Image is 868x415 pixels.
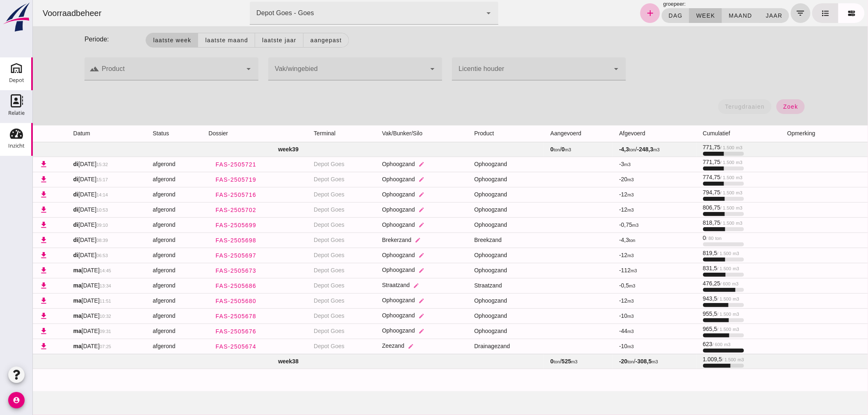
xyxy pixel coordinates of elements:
a: FAS-2505698 [176,233,230,248]
span: FAS-2505686 [182,283,224,289]
small: ton [596,238,603,243]
th: product [435,125,511,142]
small: m3 [619,359,626,364]
img: logo-small.a267ee39.svg [2,2,31,32]
i: download [7,221,15,229]
div: Depot Goes - Goes [224,8,281,18]
small: m3 [539,359,545,364]
small: m3 [699,281,706,286]
td: Ophoogzand [343,202,435,217]
strong: ma [41,282,49,289]
button: terugdraaien [685,99,739,114]
small: / 1.500 [688,221,701,226]
td: Ophoogzand [435,202,511,217]
span: [DATE] [41,176,75,182]
td: afgerond [113,308,169,324]
span: [DATE] [41,297,78,304]
small: 09:10 [64,223,75,228]
strong: 525 [529,358,538,365]
i: download [7,251,15,260]
span: FAS-2505697 [182,252,224,259]
span: / [518,358,545,365]
i: arrow_drop_down [451,8,461,18]
span: [DATE] [41,267,78,274]
td: Ophoogzand [343,324,435,339]
strong: di [41,191,46,198]
small: m3 [595,299,601,303]
i: download [7,296,15,305]
td: Ophoogzand [343,172,435,187]
i: filter_list [763,8,773,18]
td: Depot Goes [274,233,343,248]
strong: di [41,176,46,182]
small: / 1.500 [688,160,701,165]
span: FAS-2505673 [182,267,224,274]
small: / 80 [673,236,681,241]
strong: -308,5 [603,358,619,365]
span: -10 [587,343,601,349]
td: Ophoogzand [343,263,435,278]
small: m3 [595,314,601,319]
span: week [663,12,682,19]
small: m3 [704,175,710,180]
span: maand [696,12,720,19]
td: Depot Goes [274,172,343,187]
i: edit [386,192,392,198]
span: zoek [750,103,765,110]
td: Zeezand [343,339,435,354]
th: dossier [169,125,274,142]
i: account_circle [8,392,25,408]
small: m3 [700,251,707,256]
i: edit [381,283,387,289]
span: 1.009,5 [670,356,711,363]
span: / [587,146,627,153]
td: Depot Goes [274,263,343,278]
span: FAS-2505698 [182,237,224,244]
small: ton [596,147,603,152]
a: FAS-2505697 [176,248,230,263]
td: afgerond [113,187,169,202]
td: Depot Goes [274,278,343,293]
td: afgerond [113,217,169,233]
small: / 600 [688,281,698,286]
span: 806,75 [670,204,710,211]
small: / 1.500 [688,175,701,180]
p: Periode: [52,34,103,44]
small: / 1.500 [685,327,699,332]
td: Depot Goes [274,308,343,324]
strong: di [41,161,46,167]
strong: di [41,237,46,243]
i: add [612,8,622,18]
span: 771,75 [670,144,710,150]
i: download [7,236,15,244]
td: Ophoogzand [435,308,511,324]
td: Ophoogzand [343,157,435,172]
td: Straatzand [435,278,511,293]
a: FAS-2505686 [176,278,230,293]
span: [DATE] [41,161,75,167]
td: Depot Goes [274,248,343,263]
td: Depot Goes [274,157,343,172]
td: Ophoogzand [435,157,511,172]
small: ton [595,359,601,364]
span: Laatste jaar [229,37,264,43]
td: afgerond [113,324,169,339]
i: edit [382,237,388,243]
td: Ophoogzand [435,217,511,233]
span: / [587,358,626,365]
td: Depot Goes [274,339,343,354]
small: ton [521,359,528,364]
span: 943,5 [670,295,707,302]
div: Voorraadbeheer [3,7,75,19]
td: afgerond [113,172,169,187]
span: [DATE] [41,206,75,213]
span: -112 [587,267,605,274]
strong: ma [41,267,49,274]
a: FAS-2505676 [176,324,230,339]
span: [DATE] [41,343,78,349]
small: m3 [595,344,601,349]
small: m3 [600,223,606,228]
button: dag [629,8,656,23]
small: / 1.500 [685,251,699,256]
span: 794,75 [670,189,710,196]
